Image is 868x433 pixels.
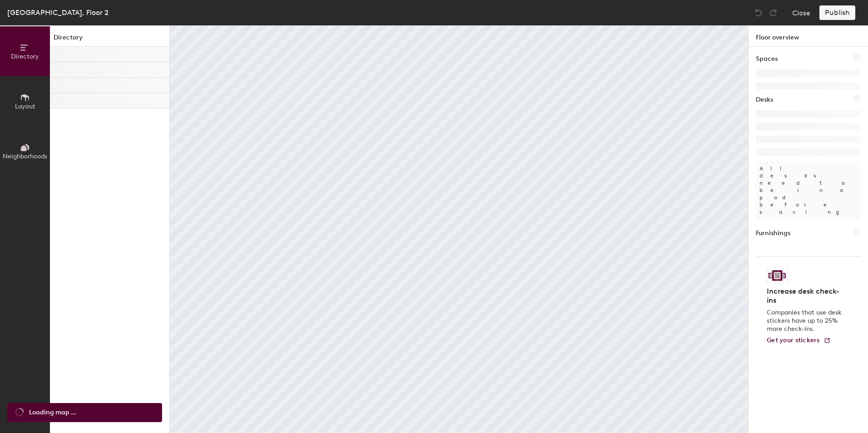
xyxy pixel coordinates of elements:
[756,228,790,238] h1: Furnishings
[767,336,820,344] span: Get your stickers
[767,309,844,333] p: Companies that use desk stickers have up to 25% more check-ins.
[756,54,778,64] h1: Spaces
[170,25,748,433] canvas: Map
[756,95,773,105] h1: Desks
[15,103,35,110] span: Layout
[767,287,844,305] h4: Increase desk check-ins
[7,7,108,18] div: [GEOGRAPHIC_DATA], Floor 2
[754,8,763,17] img: Undo
[767,337,831,344] a: Get your stickers
[50,33,169,47] h1: Directory
[749,25,868,47] h1: Floor overview
[756,161,861,219] p: All desks need to be in a pod before saving
[767,268,788,283] img: Sticker logo
[769,8,778,17] img: Redo
[11,53,39,60] span: Directory
[29,408,76,418] span: Loading map ...
[792,5,810,20] button: Close
[3,153,47,160] span: Neighborhoods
